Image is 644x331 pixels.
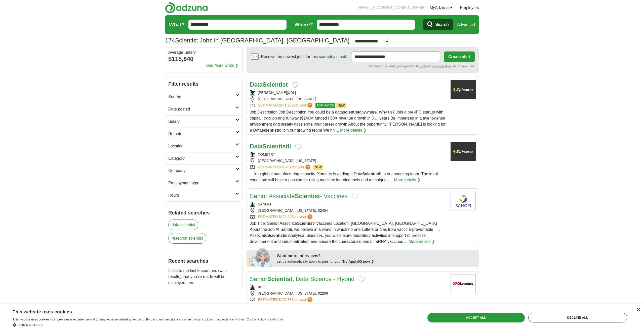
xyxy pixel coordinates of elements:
img: Sanofi Group logo [451,192,476,210]
img: Xometry logo [451,142,476,161]
span: Job Title: Senior Associate - Vaccines Location: [GEOGRAPHIC_DATA], [GEOGRAPHIC_DATA] About the J... [250,221,440,244]
span: $97,437 [279,165,292,169]
a: Try ApplyIQ now ❯ [342,259,374,263]
a: SeniorScientist, Data Science - Hybrid [250,275,354,282]
button: Add to favorite jobs [352,194,358,200]
a: Advanced [457,20,475,30]
h2: Sort by [168,94,235,100]
a: XOMETRY [258,152,275,156]
a: Date posted [165,103,242,115]
div: Accept all [427,313,525,322]
div: [PERSON_NAME][URL] [250,90,447,95]
button: Add to favorite jobs [292,82,298,88]
a: Company [165,164,242,177]
a: T&Cs [419,65,426,68]
strong: Scientist [318,304,335,308]
a: Hours [165,189,242,201]
span: This website uses cookies to improve user experience and to enable personalised advertising. By u... [13,318,267,321]
strong: Scientist [263,81,288,88]
h2: Hours [168,192,235,198]
a: Read more, opens a new window [267,318,283,321]
div: [GEOGRAPHIC_DATA], [US_STATE], 02454 [250,208,447,213]
a: ESTIMATED:$141,203per year? [258,103,313,108]
img: apply-iq-scientist.png [249,247,273,267]
div: Want more interviews? [277,253,476,259]
a: Privacy Notice [431,65,451,68]
span: ? [307,297,312,302]
span: NEW [336,103,346,108]
h2: Company [168,168,235,174]
strong: Scientist [263,143,288,150]
strong: Scientist [267,233,284,238]
span: ... into global manufacturing capacity. Xometry is adding a Data II to our sourcing team. The ide... [250,172,438,182]
div: By creating an alert, you agree to our and , and Cookie Use. [251,64,475,69]
span: ? [307,103,312,108]
span: NEW [313,164,323,170]
strong: Scientist [362,172,379,176]
a: Salary [165,115,242,128]
li: [EMAIL_ADDRESS][DOMAIN_NAME] [357,5,426,11]
a: data scientist [168,219,198,230]
div: Show details [13,322,283,327]
img: Adzuna logo [165,2,208,13]
span: $141,203 [279,103,293,107]
a: More details ❯ [394,177,421,183]
div: [GEOGRAPHIC_DATA], [US_STATE], 02298 [250,291,447,296]
a: Category [165,152,242,164]
span: Search [435,20,449,30]
div: Let us automatically apply to jobs for you. [277,259,476,264]
h2: Employment type [168,180,235,186]
h1: Scientist Jobs in [GEOGRAPHIC_DATA], [GEOGRAPHIC_DATA] [165,37,349,44]
button: Create alert [444,51,475,62]
h2: Recent searches [168,257,239,265]
div: $115,840 [168,54,239,64]
button: Add to favorite jobs [358,277,365,283]
a: See More Stats ❯ [206,63,238,69]
a: Remote [165,128,242,140]
a: Employers [460,5,479,11]
span: Show details [19,323,43,327]
strong: scientist [343,110,359,114]
strong: Scientist [295,193,320,199]
a: research scientist [168,233,206,244]
a: Sort by [165,91,242,103]
a: DataScientistII [250,143,291,150]
h2: Filter results [165,77,242,91]
span: Job Description Job Description You could be a data anywhere. Why us? Join a pre-IPO startup with... [250,110,446,132]
a: by email [331,54,346,59]
a: Location [165,140,242,152]
span: $120,228 [279,215,293,219]
a: Senior AssociateScientist- Vaccines [250,193,348,199]
h2: Related searches [168,209,239,216]
a: MyAdzuna [430,5,453,11]
button: Search [423,19,453,30]
a: Employment type [165,177,242,189]
a: ESTIMATED:$97,437per year? [258,164,311,170]
span: Receive the newest jobs for this search : [261,54,347,60]
div: Close [636,308,640,312]
div: This website uses cookies [13,307,270,315]
h2: Salary [168,119,235,125]
a: ESTIMATED:$207,387per year? [258,297,313,302]
h2: Remote [168,131,235,137]
span: 174 [165,36,175,45]
a: ESTIMATED:$120,228per year? [258,214,313,219]
div: [GEOGRAPHIC_DATA], [US_STATE] [250,158,447,163]
strong: Scientist [267,275,292,282]
img: XPO Logistics logo [451,274,476,293]
a: SANOFI [258,202,271,206]
h2: Date posted [168,106,235,112]
span: TOP MATCH [315,103,335,108]
a: DataScientist [250,81,288,88]
div: [GEOGRAPHIC_DATA], [US_STATE] [250,96,447,102]
p: Links to the last 5 searches (with results) that you've made will be displayed here. [168,268,239,286]
label: Where? [295,21,313,28]
a: XPO [258,285,265,289]
h2: Location [168,143,235,149]
a: More details ❯ [409,239,435,245]
h2: Category [168,155,235,161]
button: Add to favorite jobs [295,144,302,150]
span: ? [305,164,310,170]
span: ? [307,214,312,219]
span: What you’ll need to succeed as Senior , Data Science at XPO Minimum qualifications: Bachelor’s de... [250,304,446,326]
